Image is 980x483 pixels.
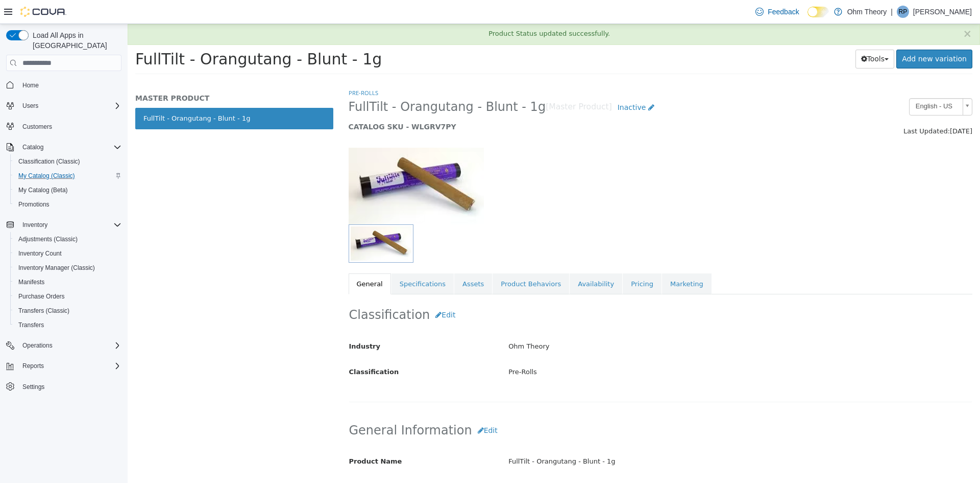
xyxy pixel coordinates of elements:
a: Inventory Manager (Classic) [14,262,99,274]
a: Feedback [751,2,803,22]
span: Home [18,78,121,91]
button: Catalog [2,140,126,154]
input: Dark Mode [807,7,829,17]
button: Users [18,100,42,112]
span: [DATE] [822,103,845,111]
button: Inventory [2,218,126,232]
button: Operations [2,338,126,353]
span: Home [22,81,39,89]
a: Inventory Count [14,247,66,260]
span: Classification (Classic) [14,155,121,168]
a: Pricing [495,249,534,271]
p: [PERSON_NAME] [913,6,972,18]
small: [Master Product] [418,79,484,87]
button: Home [2,77,126,92]
span: FullTilt - Orangutang - Blunt - 1g [221,75,419,91]
button: Edit [302,282,333,301]
a: Inactive [484,74,532,93]
a: Settings [18,381,48,393]
div: Ohm Theory [373,314,852,332]
a: Availability [442,249,495,271]
span: Reports [22,362,44,370]
button: Transfers (Classic) [10,304,126,318]
span: English - US [782,75,831,90]
span: Classification [222,344,272,352]
a: Promotions [14,198,54,211]
button: Manifests [10,275,126,289]
a: Add new variation [769,26,845,44]
a: Specifications [264,249,326,271]
button: Edit [345,397,376,416]
a: Purchase Orders [14,290,69,303]
span: Inventory [18,219,121,231]
span: Catalog [22,143,43,151]
button: Adjustments (Classic) [10,232,126,246]
button: Reports [18,360,48,372]
a: Marketing [534,249,584,271]
a: Transfers [14,319,48,331]
button: Catalog [18,141,47,153]
span: Transfers [14,319,121,331]
p: Ohm Theory [847,6,887,18]
a: FullTilt - Orangutang - Blunt - 1g [8,84,206,105]
span: Inactive [490,79,519,87]
button: My Catalog (Beta) [10,183,126,197]
span: Last Updated: [776,103,822,111]
img: Cova [20,7,66,17]
a: Classification (Classic) [14,155,84,168]
span: Transfers (Classic) [18,307,69,315]
span: Customers [22,123,52,131]
button: Classification (Classic) [10,154,126,169]
h2: General Information [222,397,845,416]
span: Reports [18,360,121,372]
div: Pre-Rolls [373,339,852,357]
span: Industry [222,318,253,326]
img: 150 [221,124,356,200]
button: Users [2,99,126,113]
span: Inventory Count [14,247,121,260]
span: Transfers (Classic) [14,305,121,317]
a: My Catalog (Beta) [14,184,72,196]
nav: Complex example [6,73,121,421]
h5: MASTER PRODUCT [8,70,206,79]
span: Inventory Count [18,249,62,258]
span: Promotions [18,200,50,209]
a: Transfers (Classic) [14,305,73,317]
span: Purchase Orders [18,292,65,301]
a: My Catalog (Classic) [14,170,79,182]
button: Inventory Manager (Classic) [10,261,126,275]
button: Transfers [10,318,126,332]
a: Customers [18,121,56,133]
a: Assets [327,249,364,271]
span: Catalog [18,141,121,153]
span: Users [22,102,38,110]
span: Purchase Orders [14,290,121,303]
button: Promotions [10,197,126,212]
span: Inventory Manager (Classic) [14,262,121,274]
button: Tools [728,26,767,44]
span: Classification (Classic) [18,157,80,166]
span: Transfers [18,321,44,329]
button: Operations [18,339,57,352]
button: Purchase Orders [10,289,126,304]
span: Operations [18,339,121,352]
span: Customers [18,120,121,133]
a: Pre-Rolls [221,65,251,73]
button: Inventory Count [10,246,126,261]
span: Adjustments (Classic) [18,235,78,243]
a: Adjustments (Classic) [14,233,82,245]
div: Romeo Patel [897,6,909,18]
span: My Catalog (Beta) [18,186,68,194]
button: Inventory [18,219,52,231]
h2: Classification [222,282,845,301]
span: Settings [22,383,44,391]
span: My Catalog (Classic) [14,170,121,182]
div: FullTilt - Orangutang - Blunt - 1g [373,429,852,447]
a: Manifests [14,276,48,288]
span: Feedback [768,7,799,17]
span: Adjustments (Classic) [14,233,121,245]
button: × [835,5,844,15]
span: Settings [18,380,121,393]
a: Product Behaviors [365,249,442,271]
